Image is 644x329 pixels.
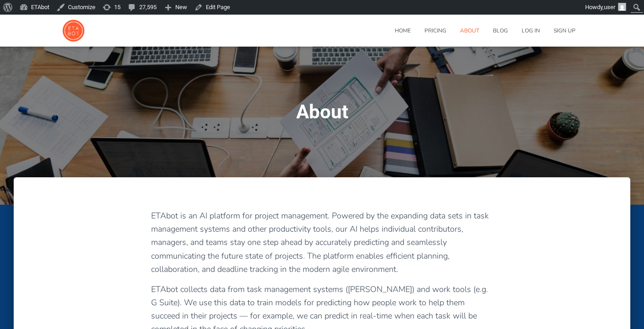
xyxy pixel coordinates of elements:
h1: About [106,101,538,122]
a: About [453,19,486,42]
p: ETAbot is an AI platform for project management. Powered by the expanding data sets in task manag... [151,209,493,276]
a: Blog [486,19,515,42]
span: user [604,4,615,11]
a: Pricing [418,19,453,42]
a: Home [388,19,418,42]
img: ETAbot [62,19,85,42]
a: Log In [515,19,547,42]
a: Sign Up [547,19,582,42]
